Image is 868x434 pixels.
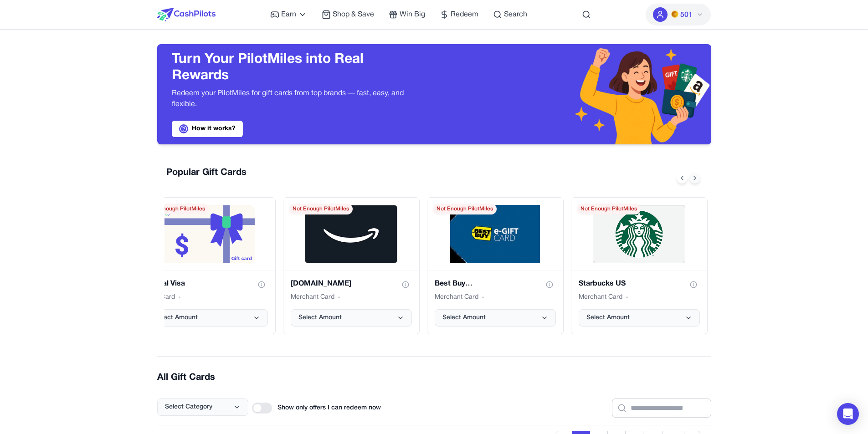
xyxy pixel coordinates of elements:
h3: Starbucks US [579,278,626,289]
span: Redeem [451,9,478,20]
span: Merchant Card [579,293,622,302]
span: Merchant Card [435,293,478,302]
h3: Turn Your PilotMiles into Real Rewards [172,51,420,84]
button: Show gift card information [543,278,556,291]
img: PMs [671,10,678,18]
a: How it works? [172,121,243,137]
button: Select Amount [435,309,556,327]
img: /default-reward-image.png [305,205,397,263]
div: Amazon.com gift card [283,197,420,334]
span: Select Amount [586,313,630,322]
div: Starbucks US gift card [571,197,708,334]
img: default-reward-image.png [159,205,255,263]
div: Virtual Visa gift card [139,197,276,334]
p: Redeem your PilotMiles for gift cards from top brands — fast, easy, and flexible. [172,88,420,110]
span: Not Enough PilotMiles [145,204,209,214]
span: Earn [281,9,296,20]
button: PMs501 [646,4,711,26]
img: Header decoration [434,44,711,144]
h3: Virtual Visa [147,278,185,289]
img: CashPilots Logo [157,8,216,21]
h2: Popular Gift Cards [166,166,247,179]
img: /default-reward-image.png [450,205,540,263]
button: Select Amount [579,309,700,327]
span: Select Category [165,403,212,412]
a: Shop & Save [322,9,374,20]
button: Select Amount [291,309,412,327]
a: Win Big [389,9,425,20]
span: Not Enough PilotMiles [289,204,353,214]
button: Show gift card information [399,278,412,291]
span: Merchant Card [291,293,334,302]
div: Open Intercom Messenger [837,403,859,425]
div: Best Buy USA gift card [427,197,564,334]
span: Win Big [400,9,425,20]
span: Not Enough PilotMiles [433,204,497,214]
h3: [DOMAIN_NAME] [291,278,351,289]
a: Search [493,9,527,20]
span: Not Enough PilotMiles [577,204,641,214]
button: Show gift card information [687,278,700,291]
button: Select Category [157,398,248,416]
h2: All Gift Cards [157,371,711,384]
span: Search [504,9,527,20]
h3: Best Buy [GEOGRAPHIC_DATA] [435,278,539,289]
button: Select Amount [147,309,268,327]
span: Show only offers I can redeem now [277,403,381,413]
a: Earn [270,9,307,20]
span: 501 [680,10,693,20]
span: Select Amount [442,313,486,322]
span: Select Amount [298,313,342,322]
img: /default-reward-image.png [593,205,685,263]
button: Show gift card information [255,278,268,291]
span: Select Amount [154,313,198,322]
span: Shop & Save [333,9,374,20]
a: Redeem [440,9,478,20]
